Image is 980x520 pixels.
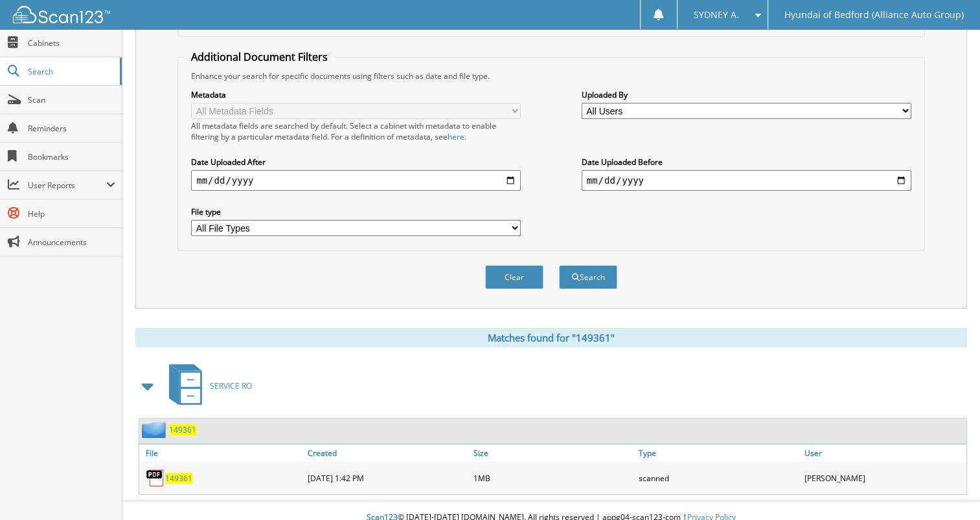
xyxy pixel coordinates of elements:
[161,360,252,411] a: SERVICE RO
[470,465,635,491] div: 1MB
[139,444,304,462] a: File
[694,11,739,19] span: SYDNEY A.
[191,170,521,191] input: start
[28,237,115,248] span: Announcements
[28,123,115,134] span: Reminders
[582,170,911,191] input: end
[169,424,196,435] a: 149361
[185,50,334,64] legend: Additional Document Filters
[142,422,169,438] img: folder2.png
[135,328,967,347] div: Matches found for "149361"
[635,465,801,491] div: scanned
[485,265,543,289] button: Clear
[146,468,165,488] img: PDF.png
[191,120,521,142] div: All metadata fields are searched by default. Select a cabinet with metadata to enable filtering b...
[28,38,115,49] span: Cabinets
[801,465,966,491] div: [PERSON_NAME]
[28,208,115,219] span: Help
[801,444,966,462] a: User
[28,66,113,77] span: Search
[28,151,115,162] span: Bookmarks
[304,444,470,462] a: Created
[635,444,801,462] a: Type
[191,89,521,100] label: Metadata
[559,265,617,289] button: Search
[784,11,964,19] span: Hyundai of Bedford (Alliance Auto Group)
[582,89,911,100] label: Uploaded By
[582,157,911,168] label: Date Uploaded Before
[448,131,464,142] a: here
[185,70,918,81] div: Enhance your search for specific documents using filters such as date and file type.
[165,473,192,484] a: 149361
[28,180,106,191] span: User Reports
[13,6,110,23] img: scan123-logo-white.svg
[304,465,470,491] div: [DATE] 1:42 PM
[28,94,115,105] span: Scan
[191,206,521,217] label: File type
[191,157,521,168] label: Date Uploaded After
[210,380,252,391] span: SERVICE RO
[470,444,635,462] a: Size
[915,458,980,520] iframe: Chat Widget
